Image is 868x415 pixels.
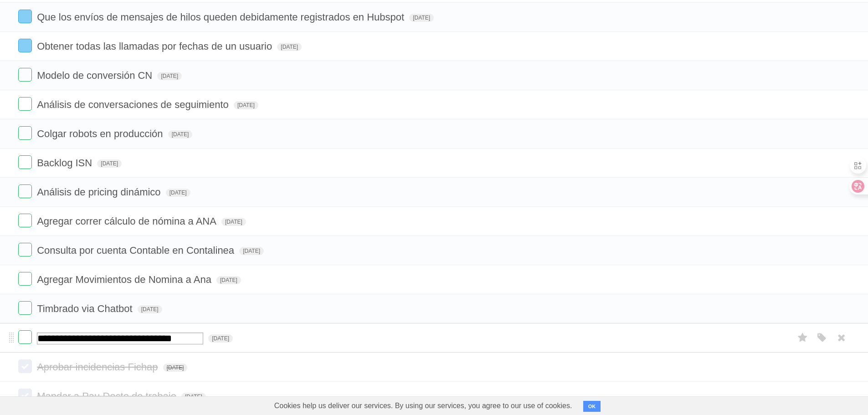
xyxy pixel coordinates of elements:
label: Done [18,330,32,344]
span: Análisis de pricing dinámico [37,186,163,198]
label: Done [18,155,32,169]
span: Colgar robots en producción [37,128,165,139]
span: [DATE] [181,393,206,401]
label: Done [18,39,32,52]
label: Done [18,68,32,82]
span: Cookies help us deliver our services. By using our services, you agree to our use of cookies. [265,397,581,415]
span: Timbrado via Chatbot [37,303,135,314]
span: [DATE] [234,101,258,109]
span: Obtener todas las llamadas por fechas de un usuario [37,41,274,52]
span: [DATE] [216,276,241,284]
span: Agregar correr cálculo de nómina a ANA [37,215,219,227]
span: Que los envíos de mensajes de hilos queden debidamente registrados en Hubspot [37,11,406,23]
span: [DATE] [208,334,233,343]
label: Done [18,389,32,402]
span: Agregar Movimientos de Nomina a Ana [37,274,214,285]
span: [DATE] [157,72,182,80]
label: Done [18,97,32,111]
span: Backlog ISN [37,157,94,169]
span: [DATE] [166,189,190,197]
span: Aprobar incidencias Fichap [37,361,160,373]
label: Done [18,214,32,227]
span: [DATE] [138,305,162,313]
span: [DATE] [239,247,264,255]
span: [DATE] [409,14,434,22]
span: Mandar a Pau Docto de trabajo [37,390,179,402]
label: Done [18,301,32,315]
label: Done [18,359,32,373]
label: Star task [794,330,812,345]
label: Done [18,10,32,23]
span: [DATE] [277,43,302,51]
span: Modelo de conversión CN [37,70,154,81]
span: [DATE] [221,218,246,226]
button: OK [583,401,601,412]
label: Done [18,184,32,198]
span: Análisis de conversaciones de seguimiento [37,99,231,110]
label: Done [18,126,32,140]
span: [DATE] [97,159,122,168]
span: [DATE] [168,130,193,138]
span: [DATE] [163,364,188,372]
span: Consulta por cuenta Contable en Contalinea [37,245,236,256]
label: Done [18,243,32,256]
label: Done [18,272,32,286]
